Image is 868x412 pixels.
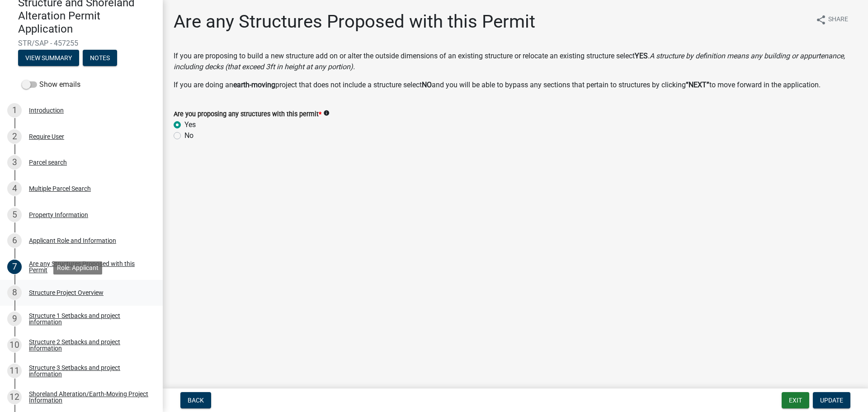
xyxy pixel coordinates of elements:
label: Show emails [22,79,80,90]
div: Multiple Parcel Search [29,185,91,192]
div: 2 [7,129,22,144]
strong: earth-moving [233,81,275,89]
div: Parcel search [29,159,67,166]
div: 6 [7,233,22,248]
strong: “NEXT” [686,81,709,89]
wm-modal-confirm: Notes [83,55,117,62]
button: Notes [83,50,117,66]
div: Applicant Role and Information [29,237,116,244]
button: Update [813,392,850,408]
button: Back [180,392,211,408]
div: Structure 3 Setbacks and project information [29,365,148,377]
div: Shoreland Alteration/Earth-Moving Project Information [29,391,148,403]
span: Share [828,14,848,25]
div: 12 [7,390,22,404]
div: 1 [7,103,22,118]
span: Update [820,397,843,404]
div: 5 [7,208,22,222]
div: 11 [7,364,22,378]
button: Exit [782,392,809,408]
div: Property Information [29,212,88,218]
div: Structure 1 Setbacks and project information [29,313,148,325]
span: Back [188,397,204,404]
div: 9 [7,312,22,326]
div: Require User [29,133,64,140]
p: If you are doing an project that does not include a structure select and you will be able to bypa... [174,80,857,90]
strong: NO [422,81,432,89]
div: 7 [7,260,22,274]
i: share [816,14,826,25]
span: STR/SAP - 457255 [18,39,145,47]
p: If you are proposing to build a new structure add on or alter the outside dimensions of an existi... [174,51,857,72]
div: 3 [7,155,22,170]
div: 4 [7,181,22,196]
i: info [323,110,330,116]
div: Are any Structures Proposed with this Permit [29,260,148,273]
button: shareShare [808,11,855,28]
div: Structure Project Overview [29,289,104,296]
strong: YES [635,52,648,60]
label: Yes [184,119,196,130]
label: No [184,130,193,141]
div: 10 [7,338,22,352]
div: Role: Applicant [53,261,102,275]
wm-modal-confirm: Summary [18,55,79,62]
div: 8 [7,285,22,300]
div: Introduction [29,107,64,114]
label: Are you proposing any structures with this permit [174,111,321,118]
div: Structure 2 Setbacks and project information [29,339,148,351]
h1: Are any Structures Proposed with this Permit [174,11,535,33]
button: View Summary [18,50,79,66]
